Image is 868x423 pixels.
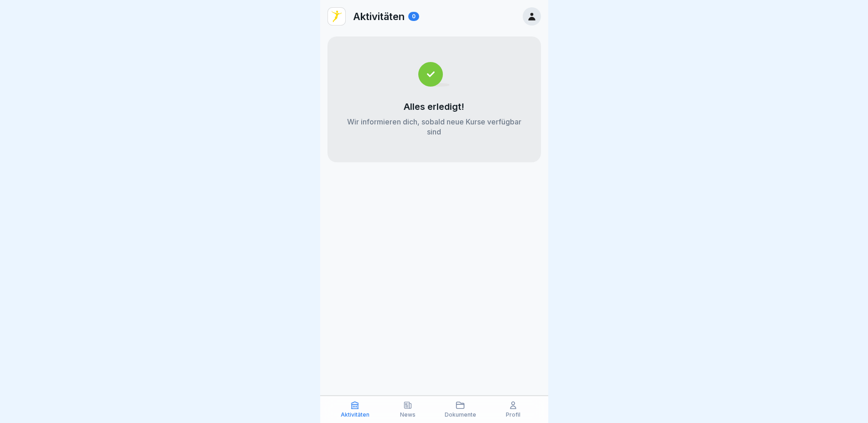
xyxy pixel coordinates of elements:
[404,101,464,112] p: Alles erledigt!
[506,412,520,418] p: Profil
[328,8,345,25] img: vd4jgc378hxa8p7qw0fvrl7x.png
[445,412,476,418] p: Dokumente
[408,12,419,21] div: 0
[353,10,405,22] p: Aktivitäten
[346,117,523,137] p: Wir informieren dich, sobald neue Kurse verfügbar sind
[418,62,450,87] img: completed.svg
[341,412,369,418] p: Aktivitäten
[400,412,416,418] p: News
